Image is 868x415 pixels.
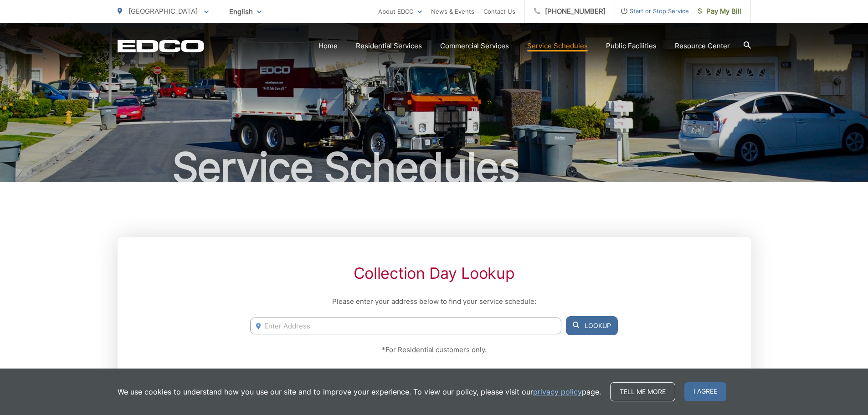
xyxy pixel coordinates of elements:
[356,41,422,51] a: Residential Services
[118,145,751,190] h1: Service Schedules
[222,4,268,20] span: English
[378,6,422,17] a: About EDCO
[533,386,582,397] a: privacy policy
[250,318,561,334] input: Enter Address
[684,382,726,401] span: I agree
[606,41,657,51] a: Public Facilities
[250,296,617,307] p: Please enter your address below to find your service schedule:
[610,382,675,401] a: Tell me more
[250,344,617,355] p: *For Residential customers only.
[250,264,617,282] h2: Collection Day Lookup
[431,6,474,17] a: News & Events
[675,41,730,51] a: Resource Center
[483,6,515,17] a: Contact Us
[118,40,204,52] a: EDCD logo. Return to the homepage.
[440,41,509,51] a: Commercial Services
[128,7,198,15] span: [GEOGRAPHIC_DATA]
[527,41,588,51] a: Service Schedules
[698,6,741,17] span: Pay My Bill
[118,386,601,397] p: We use cookies to understand how you use our site and to improve your experience. To view our pol...
[566,316,618,335] button: Lookup
[318,41,338,51] a: Home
